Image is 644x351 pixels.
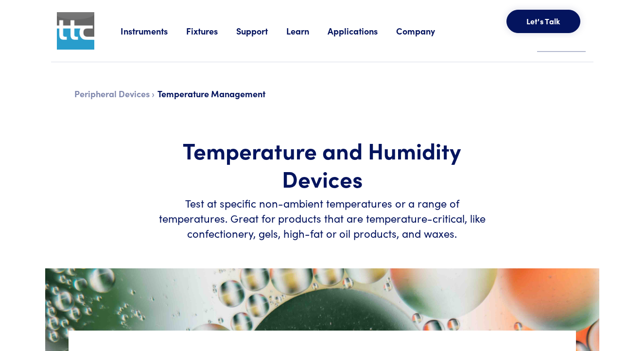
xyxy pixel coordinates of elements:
a: Company [396,25,453,37]
img: ttc_logo_1x1_v1.0.png [57,12,94,50]
h6: Test at specific non-ambient temperatures or a range of temperatures. Great for products that are... [159,196,486,241]
a: Support [236,25,286,37]
a: Applications [328,25,396,37]
a: Instruments [121,25,186,37]
a: Fixtures [186,25,236,37]
h1: Temperature and Humidity Devices [159,136,486,192]
button: Let's Talk [506,10,580,33]
span: Temperature Management [157,88,265,100]
a: Peripheral Devices › [74,88,155,100]
a: Learn [286,25,328,37]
